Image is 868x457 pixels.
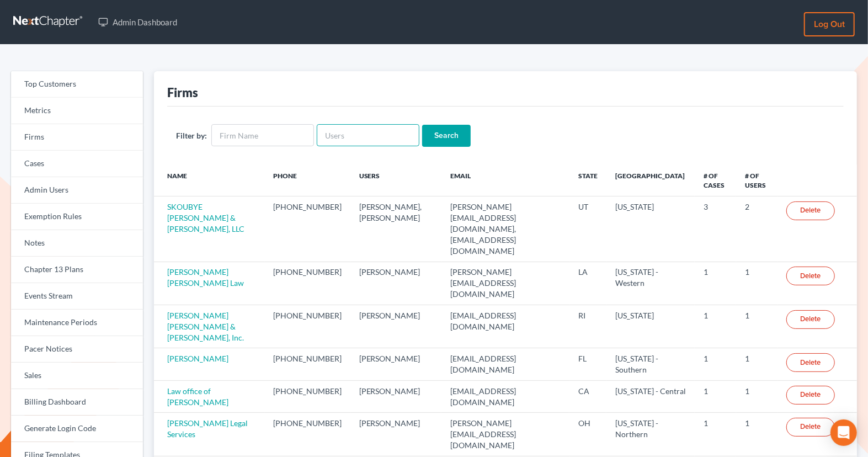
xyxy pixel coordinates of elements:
td: [PERSON_NAME] [350,262,442,305]
a: Firms [11,124,143,151]
a: Delete [786,310,835,329]
th: Name [154,164,264,196]
div: Firms [167,84,198,100]
td: 1 [695,348,736,380]
input: Users [317,124,419,146]
td: 1 [695,413,736,456]
a: Billing Dashboard [11,389,143,416]
td: 1 [736,413,778,456]
td: [PERSON_NAME] [350,380,442,412]
td: [US_STATE] - Central [606,380,695,412]
a: Events Stream [11,283,143,310]
input: Firm Name [211,124,314,146]
a: Pacer Notices [11,336,143,363]
td: [PHONE_NUMBER] [264,413,350,456]
td: [PERSON_NAME][EMAIL_ADDRESS][DOMAIN_NAME] [441,413,569,456]
td: [US_STATE] - Southern [606,348,695,380]
td: [PHONE_NUMBER] [264,348,350,380]
div: Open Intercom Messenger [830,419,857,446]
td: [PHONE_NUMBER] [264,196,350,262]
a: [PERSON_NAME] [PERSON_NAME] & [PERSON_NAME], Inc. [167,311,244,342]
a: Delete [786,386,835,405]
td: 1 [695,380,736,412]
td: [EMAIL_ADDRESS][DOMAIN_NAME] [441,380,569,412]
td: [EMAIL_ADDRESS][DOMAIN_NAME] [441,348,569,380]
a: [PERSON_NAME] [PERSON_NAME] Law [167,267,244,288]
th: Users [350,164,442,196]
a: Maintenance Periods [11,310,143,336]
td: 1 [736,380,778,412]
td: UT [569,196,606,262]
a: Admin Dashboard [93,12,183,32]
td: [PHONE_NUMBER] [264,262,350,305]
a: [PERSON_NAME] [167,354,228,363]
a: Law office of [PERSON_NAME] [167,386,228,407]
td: [PERSON_NAME] [350,305,442,348]
td: 1 [736,305,778,348]
td: [PERSON_NAME][EMAIL_ADDRESS][DOMAIN_NAME] [441,262,569,305]
a: Delete [786,353,835,372]
td: RI [569,305,606,348]
a: Admin Users [11,177,143,204]
a: Cases [11,151,143,177]
td: [PERSON_NAME], [PERSON_NAME] [350,196,442,262]
td: [PERSON_NAME] [350,348,442,380]
a: Delete [786,267,835,285]
th: # of Users [736,164,778,196]
a: SKOUBYE [PERSON_NAME] & [PERSON_NAME], LLC [167,202,244,233]
th: State [569,164,606,196]
a: Delete [786,201,835,220]
th: # of Cases [695,164,736,196]
a: Exemption Rules [11,204,143,230]
td: 2 [736,196,778,262]
td: 1 [736,262,778,305]
td: 3 [695,196,736,262]
td: [PHONE_NUMBER] [264,305,350,348]
input: Search [422,125,471,147]
label: Filter by: [176,130,207,141]
a: Metrics [11,98,143,124]
td: OH [569,413,606,456]
td: [PERSON_NAME] [350,413,442,456]
td: [EMAIL_ADDRESS][DOMAIN_NAME] [441,305,569,348]
td: LA [569,262,606,305]
td: 1 [736,348,778,380]
td: 1 [695,262,736,305]
a: Log out [804,12,855,36]
a: Notes [11,230,143,257]
a: Top Customers [11,71,143,98]
td: [US_STATE] [606,196,695,262]
td: CA [569,380,606,412]
td: [PHONE_NUMBER] [264,380,350,412]
td: 1 [695,305,736,348]
a: Generate Login Code [11,416,143,442]
a: [PERSON_NAME] Legal Services [167,418,248,439]
td: [US_STATE] [606,305,695,348]
th: Email [441,164,569,196]
td: [PERSON_NAME][EMAIL_ADDRESS][DOMAIN_NAME], [EMAIL_ADDRESS][DOMAIN_NAME] [441,196,569,262]
a: Chapter 13 Plans [11,257,143,283]
a: Delete [786,418,835,437]
a: Sales [11,363,143,389]
th: Phone [264,164,350,196]
td: FL [569,348,606,380]
th: [GEOGRAPHIC_DATA] [606,164,695,196]
td: [US_STATE] - Western [606,262,695,305]
td: [US_STATE] - Northern [606,413,695,456]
